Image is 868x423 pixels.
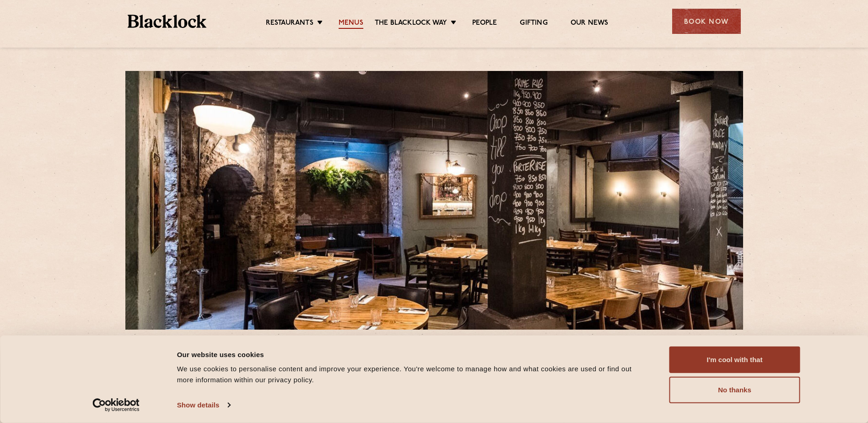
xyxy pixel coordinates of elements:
button: No thanks [669,377,800,403]
a: People [472,19,497,29]
a: Restaurants [266,19,313,29]
div: Book Now [672,9,741,34]
a: Our News [571,19,609,29]
a: Show details [177,398,230,412]
div: Our website uses cookies [177,349,649,360]
div: We use cookies to personalise content and improve your experience. You're welcome to manage how a... [177,363,649,385]
img: BL_Textured_Logo-footer-cropped.svg [128,15,207,28]
button: I'm cool with that [669,347,800,373]
a: Gifting [520,19,547,29]
a: Usercentrics Cookiebot - opens in a new window [76,398,156,412]
a: Menus [339,19,363,29]
a: The Blacklock Way [375,19,447,29]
